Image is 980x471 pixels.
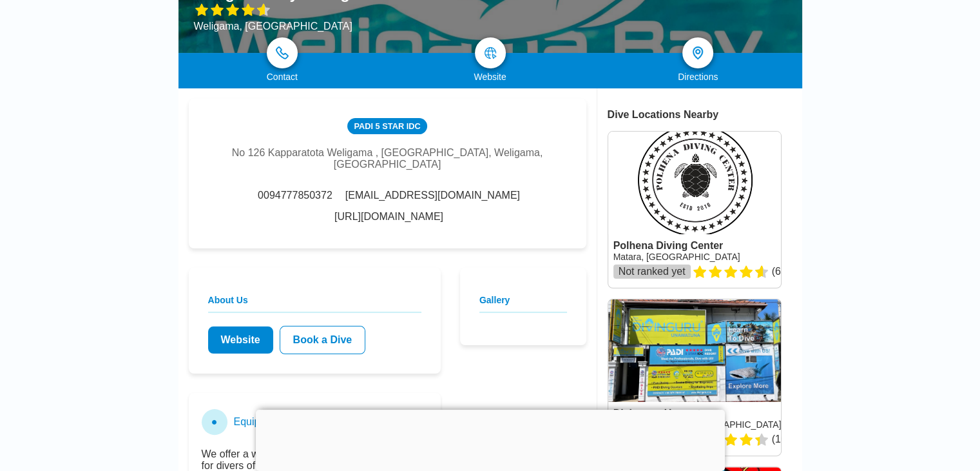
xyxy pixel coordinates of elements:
div: ● [202,409,227,435]
span: 0094777850372 [258,190,332,201]
iframe: Advertisement [256,410,725,468]
div: Dive Locations Nearby [608,109,802,121]
div: PADI 5 Star IDC [347,118,427,134]
span: [EMAIL_ADDRESS][DOMAIN_NAME] [345,190,520,201]
a: Matara, [GEOGRAPHIC_DATA] [613,252,740,262]
a: [URL][DOMAIN_NAME] [334,211,443,223]
img: map [484,46,497,59]
h2: About Us [208,295,421,313]
a: directions [682,37,713,68]
div: Weligama, [GEOGRAPHIC_DATA] [194,21,403,32]
a: map [475,37,506,68]
img: directions [690,45,706,61]
h2: Gallery [479,295,567,313]
div: Directions [594,72,802,82]
a: Website [208,326,273,354]
div: No 126 Kapparatota Weligama , [GEOGRAPHIC_DATA], Weligama, [GEOGRAPHIC_DATA] [208,147,567,170]
div: Website [386,72,594,82]
img: phone [276,46,289,59]
div: Contact [178,72,387,82]
a: Book a Dive [280,326,366,354]
h3: Equipment Rentals [234,416,321,428]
